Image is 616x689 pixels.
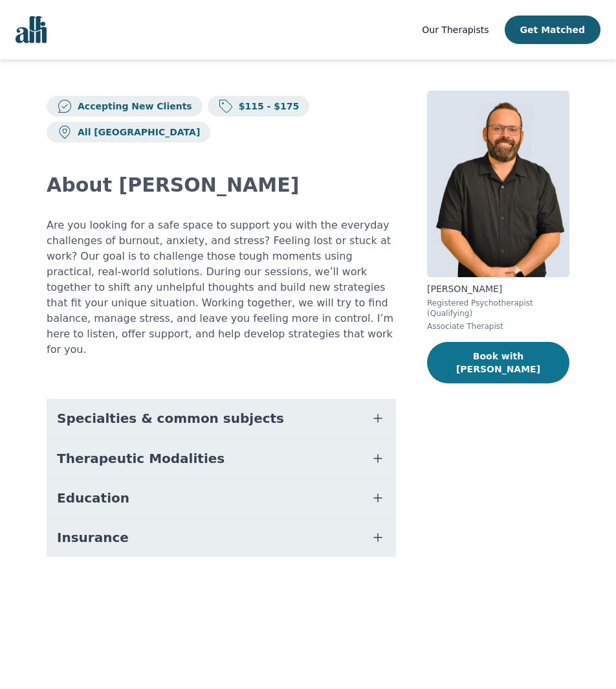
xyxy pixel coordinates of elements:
button: Therapeutic Modalities [47,439,396,478]
p: [PERSON_NAME] [427,282,569,295]
span: Therapeutic Modalities [57,449,225,468]
p: Associate Therapist [427,321,569,332]
p: Accepting New Clients [72,100,192,113]
p: All [GEOGRAPHIC_DATA] [72,126,200,139]
p: $115 - $175 [234,100,300,113]
button: Insurance [47,518,396,557]
p: Registered Psychotherapist (Qualifying) [427,298,569,319]
button: Education [47,479,396,517]
img: alli logo [16,16,47,43]
button: Specialties & common subjects [47,399,396,438]
a: Our Therapists [422,22,489,38]
span: Specialties & common subjects [57,409,284,427]
span: Our Therapists [422,25,489,35]
button: Book with [PERSON_NAME] [427,342,569,383]
img: Josh_Cadieux [427,91,569,277]
h2: About [PERSON_NAME] [47,174,396,197]
span: Education [57,489,129,507]
button: Get Matched [505,16,600,44]
p: Are you looking for a safe space to support you with the everyday challenges of burnout, anxiety,... [47,218,396,357]
span: Insurance [57,528,129,547]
